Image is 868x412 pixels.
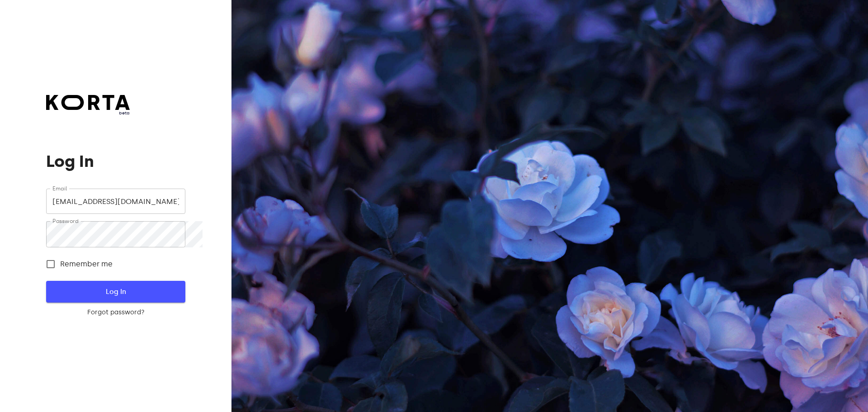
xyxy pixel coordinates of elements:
[46,110,130,116] span: beta
[60,259,113,270] span: Remember me
[46,95,130,116] a: beta
[46,308,185,317] a: Forgot password?
[61,286,170,298] span: Log In
[46,95,130,110] img: Korta
[46,152,185,170] h1: Log In
[46,281,185,303] button: Log In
